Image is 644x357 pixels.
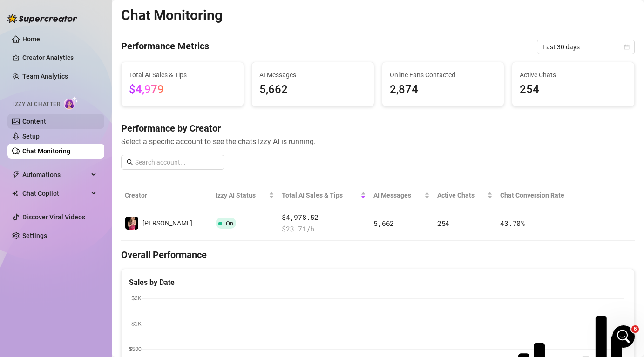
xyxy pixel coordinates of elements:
[542,40,629,54] span: Last 30 days
[19,171,167,180] div: Schedule a FREE consulting call:
[125,217,138,230] img: Erin
[216,190,267,200] span: Izzy AI Status
[22,118,46,125] a: Content
[22,73,68,80] a: Team Analytics
[259,81,366,99] span: 5,662
[100,15,118,33] div: Profile image for Ella
[22,132,40,140] a: Setup
[22,232,47,239] a: Settings
[370,185,434,206] th: AI Messages
[19,117,167,127] div: Recent message
[390,70,497,80] span: Online Fans Contacted
[496,185,583,206] th: Chat Conversion Rate
[127,159,133,165] span: search
[13,295,34,301] span: Home
[624,44,630,50] span: calendar
[19,131,38,150] img: Profile image for Giselle
[437,218,449,228] span: 254
[135,157,219,167] input: Search account...
[212,185,278,206] th: Izzy AI Status
[10,123,176,158] div: Profile image for GiselleThanks for reaching out! Could you let me know when you first noticed th...
[7,14,77,23] img: logo-BBDzfeDw.svg
[121,185,212,206] th: Creator
[612,325,635,348] iframe: Intercom live chat
[22,35,40,43] a: Home
[22,186,88,201] span: Chat Copilot
[10,215,176,280] img: Super Mass, Dark Mode, Message Library & Bump Improvements
[282,212,366,223] span: $4,978.52
[434,185,496,206] th: Active Chats
[373,218,394,228] span: 5,662
[437,190,485,200] span: Active Chats
[19,19,81,31] img: logo
[121,7,223,24] h2: Chat Monitoring
[142,219,192,227] span: [PERSON_NAME]
[9,214,177,342] div: Super Mass, Dark Mode, Message Library & Bump Improvements
[22,50,97,65] a: Creator Analytics
[259,70,366,80] span: AI Messages
[109,295,124,301] span: Help
[19,184,167,203] button: Find a time
[129,277,627,288] div: Sales by Date
[22,147,70,155] a: Chat Monitoring
[19,66,168,82] p: Hi [PERSON_NAME]
[631,325,639,333] span: 6
[226,220,233,227] span: On
[121,136,635,147] span: Select a specific account to see the chats Izzy AI is running.
[520,81,627,99] span: 254
[117,15,136,33] img: Profile image for Giselle
[373,190,422,200] span: AI Messages
[121,40,209,54] h4: Performance Metrics
[9,109,177,158] div: Recent messageProfile image for GiselleThanks for reaching out! Could you let me know when you fi...
[129,83,164,96] span: $4,979
[47,271,93,309] button: Messages
[65,140,91,150] div: • [DATE]
[64,96,78,110] img: AI Chatter
[22,213,85,221] a: Discover Viral Videos
[135,15,154,33] div: Profile image for Nir
[140,271,186,309] button: News
[121,248,635,261] h4: Overall Performance
[22,167,88,182] span: Automations
[390,81,497,99] span: 2,874
[12,190,18,197] img: Chat Copilot
[41,140,63,150] div: Giselle
[129,70,236,80] span: Total AI Sales & Tips
[160,15,177,32] div: Close
[13,100,60,109] span: Izzy AI Chatter
[154,295,172,301] span: News
[121,122,635,135] h4: Performance by Creator
[500,218,524,228] span: 43.70 %
[19,82,168,98] p: How can we help?
[12,171,20,178] span: thunderbolt
[282,190,359,200] span: Total AI Sales & Tips
[93,271,140,309] button: Help
[520,70,627,80] span: Active Chats
[278,185,370,206] th: Total AI Sales & Tips
[54,295,86,301] span: Messages
[282,224,366,235] span: $ 23.71 /h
